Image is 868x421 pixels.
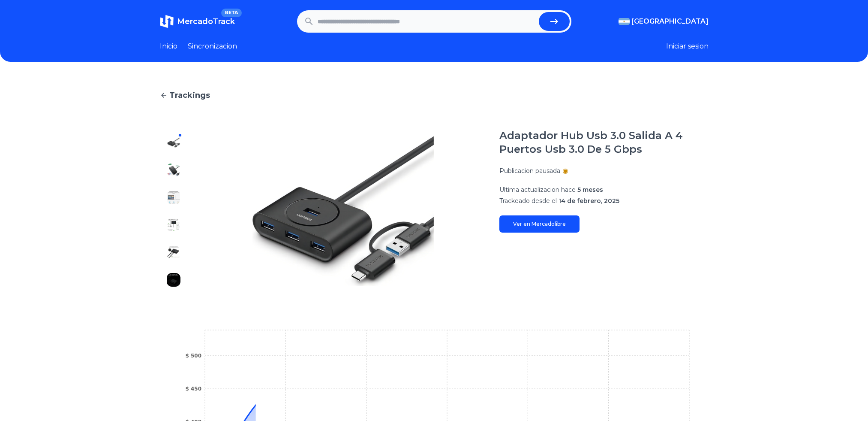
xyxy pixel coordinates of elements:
[177,17,235,26] span: MercadoTrack
[559,197,619,205] span: 14 de febrero, 2025
[169,89,210,101] span: Trackings
[167,191,180,204] img: Adaptador Hub Usb 3.0 Salida A 4 Puertos Usb 3.0 De 5 Gbps
[167,136,180,149] img: Adaptador Hub Usb 3.0 Salida A 4 Puertos Usb 3.0 De 5 Gbps
[499,215,580,233] a: Ver en Mercadolibre
[631,16,709,27] span: [GEOGRAPHIC_DATA]
[221,9,241,17] span: BETA
[499,197,557,205] span: Trackeado desde el
[499,129,709,156] h1: Adaptador Hub Usb 3.0 Salida A 4 Puertos Usb 3.0 De 5 Gbps
[499,167,560,175] p: Publicacion pausada
[160,41,177,51] a: Inicio
[577,186,603,194] span: 5 meses
[167,163,180,177] img: Adaptador Hub Usb 3.0 Salida A 4 Puertos Usb 3.0 De 5 Gbps
[619,18,630,25] img: Argentina
[160,89,709,101] a: Trackings
[666,41,709,51] button: Iniciar sesion
[167,218,180,232] img: Adaptador Hub Usb 3.0 Salida A 4 Puertos Usb 3.0 De 5 Gbps
[160,15,174,28] img: MercadoTrack
[185,386,201,392] tspan: $ 450
[167,273,180,287] img: Adaptador Hub Usb 3.0 Salida A 4 Puertos Usb 3.0 De 5 Gbps
[204,129,482,294] img: Adaptador Hub Usb 3.0 Salida A 4 Puertos Usb 3.0 De 5 Gbps
[167,245,180,259] img: Adaptador Hub Usb 3.0 Salida A 4 Puertos Usb 3.0 De 5 Gbps
[160,15,235,28] a: MercadoTrackBETA
[619,16,709,27] button: [GEOGRAPHIC_DATA]
[185,353,201,359] tspan: $ 500
[499,186,576,194] span: Ultima actualizacion hace
[188,41,237,51] a: Sincronizacion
